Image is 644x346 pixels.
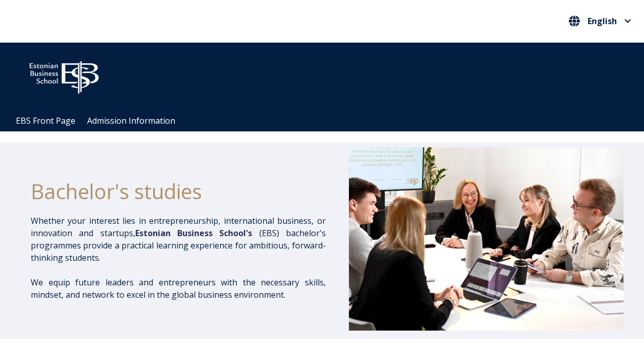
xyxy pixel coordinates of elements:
[31,276,326,301] p: We equip future leaders and entrepreneurs with the necessary skills, mindset, and network to exce...
[31,179,326,204] h1: Bachelor's studies
[135,227,253,239] span: Estonian Business School's
[20,53,108,97] img: ebs_logo2016_white
[87,115,175,126] a: Admission Information
[588,17,617,25] span: English
[286,71,412,82] span: Community for Growth and Resp
[31,215,326,264] p: Whether your interest lies in entrepreneurship, international business, or innovation and startup...
[10,110,644,131] div: Navigation Menu
[349,147,624,331] img: Bachelor's at EBS
[566,13,634,30] nav: Select your language
[16,115,75,126] a: EBS Front Page
[566,13,634,29] button: English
